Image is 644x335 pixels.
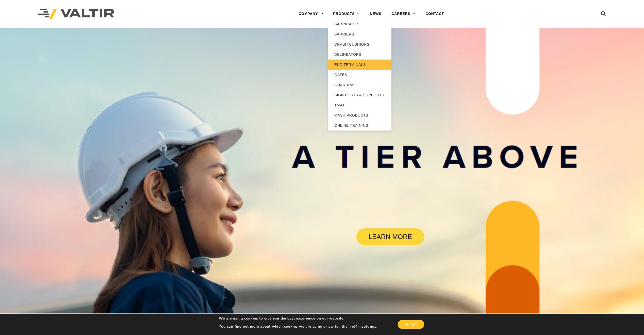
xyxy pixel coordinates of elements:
[398,320,424,329] button: Accept
[328,110,391,120] a: MASH PRODUCTS
[328,9,365,19] a: PRODUCTS
[328,90,391,100] a: SIGN POSTS & SUPPORTS
[356,228,424,245] a: LEARN MORE
[386,9,420,19] a: CAREERS
[420,9,449,19] a: CONTACT
[328,49,391,60] a: DELINEATORS
[328,80,391,90] a: GUARDRAIL
[328,70,391,80] a: GATES
[365,9,386,19] a: NEWS
[328,120,391,131] a: ONLINE TRAINING
[38,9,114,19] img: Valtir
[328,29,391,39] a: BARRIERS
[328,60,391,70] a: END TERMINALS
[328,100,391,110] a: TMAs
[219,324,377,329] p: You can find out more about which cookies we are using or switch them off in .
[362,324,376,329] button: settings
[293,9,328,19] a: COMPANY
[328,39,391,49] a: CRASH CUSHIONS
[328,19,391,29] a: BARRICADES
[219,316,377,321] p: We are using cookies to give you the best experience on our website.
